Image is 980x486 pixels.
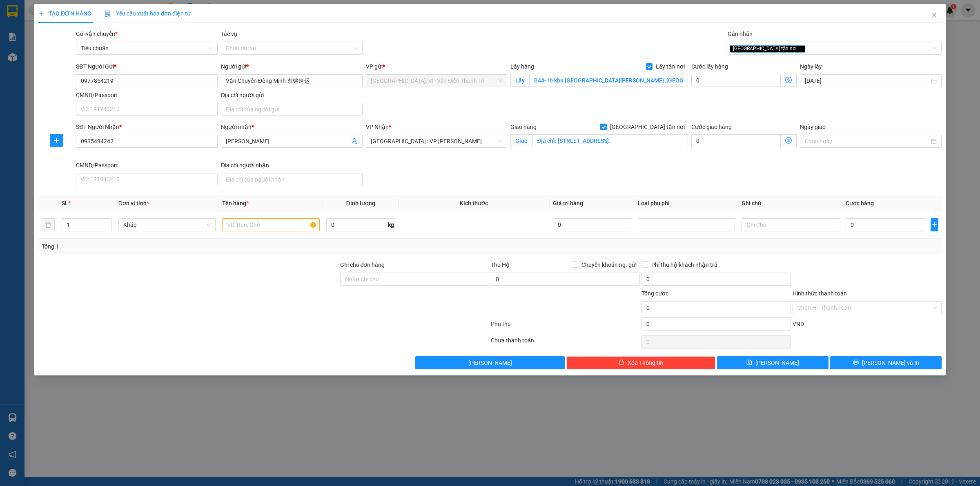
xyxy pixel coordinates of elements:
[460,200,488,206] span: Kích thước
[118,200,149,206] span: Đơn vị tính
[931,222,938,228] span: plus
[221,62,363,71] div: Người gửi
[490,336,641,350] div: Chưa thanh toán
[222,218,319,231] input: VD: Bàn, Ghế
[738,195,842,211] th: Ghi chú
[691,63,728,70] label: Cước lấy hàng
[222,200,249,206] span: Tên hàng
[123,219,211,231] span: Khác
[619,360,624,366] span: delete
[923,4,946,27] button: Close
[490,320,641,334] div: Phụ thu
[805,76,929,85] input: Ngày lấy
[566,356,715,369] button: deleteXóa Thông tin
[742,218,839,231] input: Ghi Chú
[42,242,378,251] div: Tổng: 1
[366,124,389,130] span: VP Nhận
[785,77,792,83] span: dollar-circle
[691,134,781,147] input: Cước giao hàng
[755,358,799,367] span: [PERSON_NAME]
[800,63,822,70] label: Ngày lấy
[351,138,358,144] span: user-add
[76,31,118,37] span: Gói vận chuyển
[387,218,395,231] span: kg
[653,62,688,71] span: Lấy tận nơi
[468,358,512,367] span: [PERSON_NAME]
[340,262,385,268] label: Ghi chú đơn hàng
[221,103,363,116] input: Địa chỉ của người gửi
[553,200,583,206] span: Giá trị hàng
[105,10,191,17] span: Yêu cầu xuất hóa đơn điện tử
[62,200,68,206] span: SL
[510,74,529,87] span: Lấy
[805,137,929,146] input: Ngày giao
[607,122,688,131] span: [GEOGRAPHIC_DATA] tận nơi
[793,321,804,327] span: VND
[415,356,564,369] button: [PERSON_NAME]
[76,62,218,71] div: SĐT Người Gửi
[346,200,375,206] span: Định lượng
[76,161,218,170] div: CMND/Passport
[76,91,218,100] div: CMND/Passport
[510,134,532,147] span: Giao
[366,62,508,71] div: VP gửi
[81,42,213,54] span: Tiêu chuẩn
[793,290,847,297] label: Hình thức thanh toán
[510,124,537,130] span: Giao hàng
[578,260,640,269] span: Chuyển khoản ng. gửi
[862,358,919,367] span: [PERSON_NAME] và In
[746,360,752,366] span: save
[846,200,874,206] span: Cước hàng
[105,11,111,17] img: icon
[730,45,805,53] span: [GEOGRAPHIC_DATA] tận nơi
[371,135,503,147] span: Đà Nẵng : VP Thanh Khê
[221,173,363,186] input: Địa chỉ của người nhận
[76,122,218,131] div: SĐT Người Nhận
[491,262,510,268] span: Thu Hộ
[340,273,489,286] input: Ghi chú đơn hàng
[628,358,663,367] span: Xóa Thông tin
[717,356,829,369] button: save[PERSON_NAME]
[728,31,753,37] label: Gán nhãn
[691,124,732,130] label: Cước giao hàng
[641,290,668,297] span: Tổng cước
[221,161,363,170] div: Địa chỉ người nhận
[221,91,363,100] div: Địa chỉ người gửi
[931,12,938,18] span: close
[50,134,63,147] button: plus
[635,195,738,211] th: Loại phụ phí
[691,74,781,87] input: Cước lấy hàng
[853,360,859,366] span: printer
[553,218,631,231] input: 0
[798,47,802,51] span: close
[371,75,503,87] span: Hà Nội: VP Văn Điển Thanh Trì
[221,122,363,131] div: Người nhận
[785,137,792,144] span: dollar-circle
[221,31,237,37] label: Tác vụ
[931,218,938,231] button: plus
[529,74,688,87] input: Lấy tận nơi
[830,356,942,369] button: printer[PERSON_NAME] và In
[532,134,688,147] input: Giao tận nơi
[50,137,62,144] span: plus
[800,124,826,130] label: Ngày giao
[648,260,721,269] span: Phí thu hộ khách nhận trả
[42,218,55,231] button: delete
[510,63,534,70] span: Lấy hàng
[38,10,91,17] span: TẠO ĐƠN HÀNG
[38,11,44,16] span: plus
